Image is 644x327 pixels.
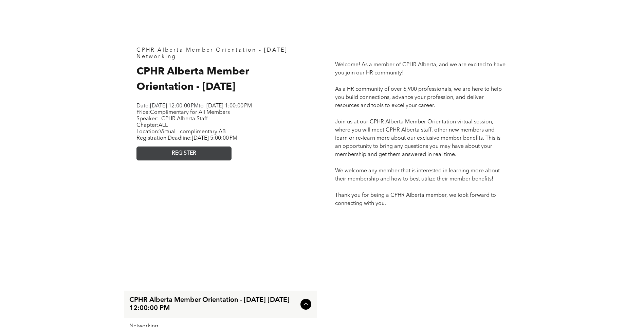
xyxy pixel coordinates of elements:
[206,103,252,109] span: [DATE] 1:00:00 PM
[136,110,230,115] span: Price:
[150,110,230,115] span: Complimentary for All Members
[136,103,204,109] span: Date: to
[192,136,237,141] span: [DATE] 5:00:00 PM
[150,103,199,109] span: [DATE] 12:00:00 PM
[136,67,249,92] span: CPHR Alberta Member Orientation - [DATE]
[161,116,208,122] span: CPHR Alberta Staff
[160,129,226,135] span: Virtual - complimentary AB
[136,129,237,141] span: Location: Registration Deadline:
[335,62,505,206] span: Welcome! As a member of CPHR Alberta, and we are excited to have you join our HR community! As a ...
[136,123,168,128] span: Chapter:
[136,54,176,59] span: Networking
[136,116,159,122] span: Speaker:
[129,296,298,312] span: CPHR Alberta Member Orientation - [DATE] [DATE] 12:00:00 PM
[136,147,232,160] a: REGISTER
[172,150,196,157] span: REGISTER
[159,123,168,128] span: ALL
[136,48,288,53] span: CPHR Alberta Member Orientation - [DATE]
